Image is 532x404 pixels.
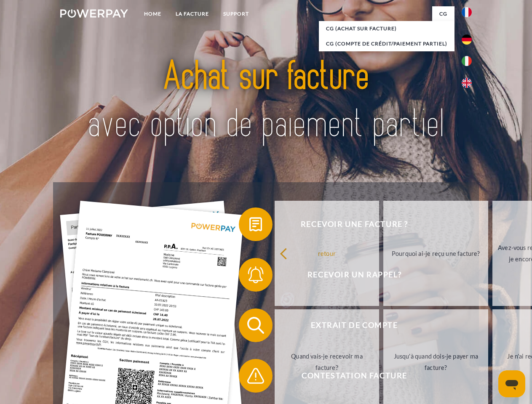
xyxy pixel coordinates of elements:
[239,207,458,241] button: Recevoir une facture ?
[216,6,256,21] a: Support
[80,40,452,161] img: title-powerpay_fr.svg
[498,370,525,397] iframe: Bouton de lancement de la fenêtre de messagerie
[60,9,128,18] img: logo-powerpay-white.svg
[245,315,266,336] img: qb_search.svg
[319,21,454,36] a: CG (achat sur facture)
[462,35,472,45] img: de
[462,56,472,66] img: it
[245,264,266,285] img: qb_bell.svg
[388,247,483,259] div: Pourquoi ai-je reçu une facture?
[462,7,472,17] img: fr
[280,351,374,373] div: Quand vais-je recevoir ma facture?
[168,6,216,21] a: LA FACTURE
[137,6,168,21] a: Home
[432,6,454,21] a: CG
[239,258,458,292] button: Recevoir un rappel?
[245,365,266,386] img: qb_warning.svg
[239,359,458,393] button: Contestation Facture
[239,308,458,342] button: Extrait de compte
[462,78,472,88] img: en
[245,214,266,235] img: qb_bill.svg
[388,351,483,373] div: Jusqu'à quand dois-je payer ma facture?
[319,36,454,51] a: CG (Compte de crédit/paiement partiel)
[280,247,374,259] div: retour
